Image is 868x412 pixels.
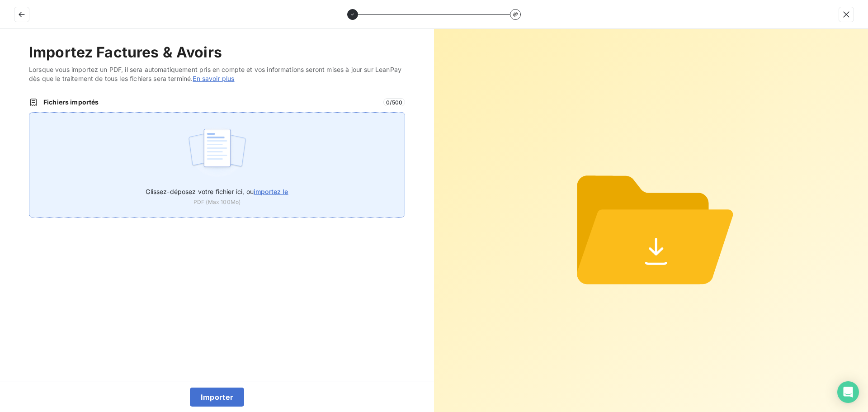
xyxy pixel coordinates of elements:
[43,98,378,107] span: Fichiers importés
[187,123,247,181] img: illustration
[29,65,405,83] span: Lorsque vous importez un PDF, il sera automatiquement pris en compte et vos informations seront m...
[190,388,245,407] button: Importer
[383,98,405,106] span: 0 / 500
[193,198,241,206] span: PDF (Max 100Mo)
[837,381,859,403] div: Open Intercom Messenger
[29,43,405,62] h2: Importez Factures & Avoirs
[193,75,234,82] a: En savoir plus
[146,188,288,195] span: Glissez-déposez votre fichier ici, ou
[254,188,288,195] span: importez le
